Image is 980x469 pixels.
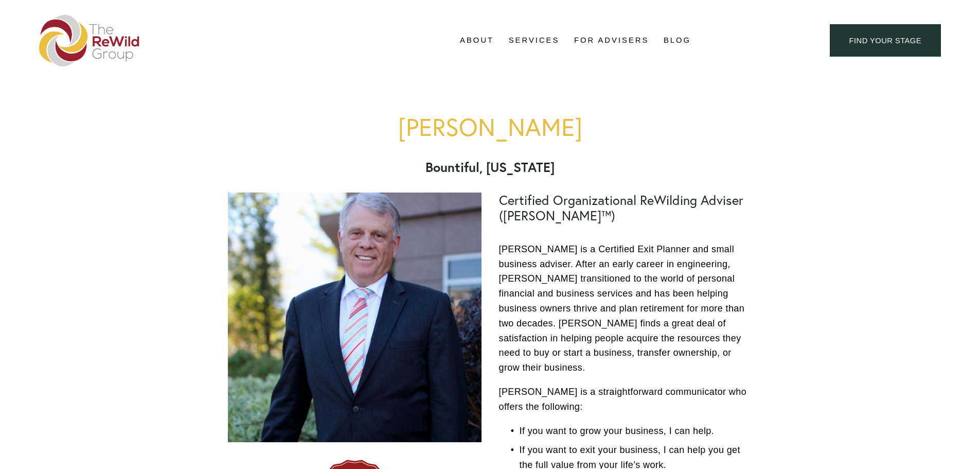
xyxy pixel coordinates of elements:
h1: [PERSON_NAME] [228,113,753,141]
p: [PERSON_NAME] is a straightforward communicator who offers the following: [499,385,753,414]
p: If you want to grow your business, I can help. [520,424,753,439]
a: folder dropdown [509,33,560,48]
span: Services [509,33,560,47]
img: The ReWild Group [39,15,140,66]
strong: Bountiful, [US_STATE] [425,159,555,176]
a: folder dropdown [460,33,494,48]
a: find your stage [830,24,941,57]
a: For Advisers [574,33,649,48]
a: Blog [664,33,691,48]
p: [PERSON_NAME] is a Certified Exit Planner and small business adviser. After an early career in en... [499,242,753,375]
span: About [460,33,494,47]
h2: Certified Organizational ReWilding Adviser ([PERSON_NAME]™) [499,193,753,223]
